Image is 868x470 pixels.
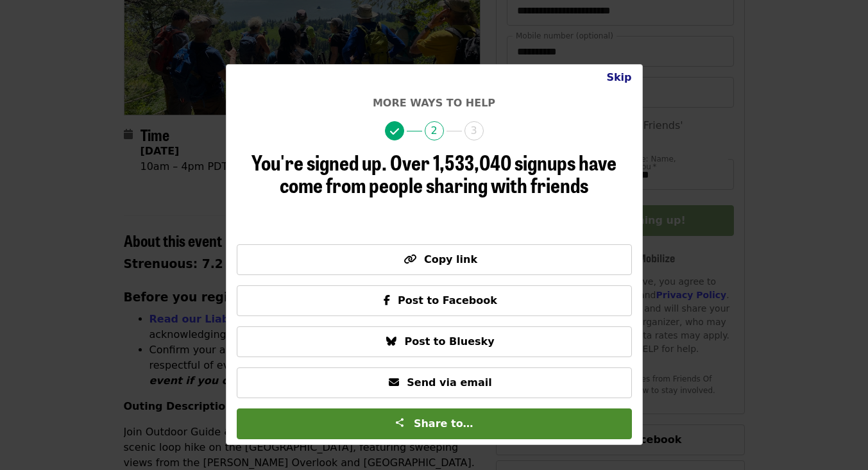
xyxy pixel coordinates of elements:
[395,417,405,428] img: Share
[373,97,495,109] span: More ways to help
[425,121,444,140] span: 2
[237,367,632,398] button: Send via email
[280,147,617,199] span: Over 1,533,040 signups have come from people sharing with friends
[389,376,399,389] i: envelope icon
[414,417,473,430] span: Share to…
[398,294,497,306] span: Post to Facebook
[424,253,477,265] span: Copy link
[237,244,632,275] button: Copy link
[251,147,387,177] span: You're signed up.
[384,294,390,306] i: facebook-f icon
[464,121,484,140] span: 3
[407,376,491,389] span: Send via email
[237,408,632,439] button: Share to…
[596,65,642,90] button: Close
[404,335,494,348] span: Post to Bluesky
[390,126,399,138] i: check icon
[386,335,396,348] i: bluesky icon
[404,253,416,265] i: link icon
[237,285,632,316] button: Post to Facebook
[237,326,632,357] button: Post to Bluesky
